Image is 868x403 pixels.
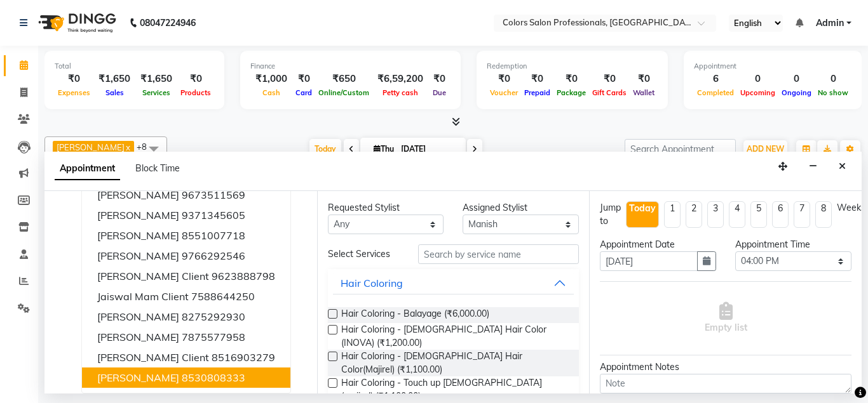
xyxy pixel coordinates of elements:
div: Appointment Date [600,238,716,251]
input: 2025-09-04 [397,140,461,159]
span: Hair Coloring - Balayage (₹6,000.00) [341,307,489,323]
span: Voucher [487,88,521,97]
ngb-highlight: 9623888798 [212,270,275,282]
li: 8 [815,201,832,228]
div: ₹650 [315,72,372,86]
div: ₹0 [292,72,315,86]
span: Hair Coloring - Touch up [DEMOGRAPHIC_DATA] (majirel) (₹1,100.00) [341,376,569,403]
span: Today [309,139,341,159]
span: Admin [816,17,844,30]
span: [PERSON_NAME] [97,249,179,262]
li: 2 [686,201,702,228]
span: Thu [370,144,397,154]
div: Requested Stylist [328,201,444,215]
div: ₹0 [589,72,630,86]
span: Gift Cards [589,88,630,97]
span: Due [430,88,449,97]
li: 3 [707,201,724,228]
div: Redemption [487,61,658,72]
span: Hair Coloring - [DEMOGRAPHIC_DATA] Hair Color(Majirel) (₹1,100.00) [341,350,569,376]
div: Today [629,202,656,215]
span: ADD NEW [747,144,784,154]
span: [PERSON_NAME] [97,229,179,242]
ngb-highlight: 7875577958 [182,331,245,343]
span: [PERSON_NAME] Client [97,351,209,364]
div: ₹1,650 [135,72,177,86]
li: 1 [664,201,681,228]
div: Select Services [318,248,409,261]
li: 6 [772,201,789,228]
span: [PERSON_NAME] [97,209,179,221]
div: Total [55,61,214,72]
span: Appointment [55,157,120,180]
ngb-highlight: 8516903279 [212,351,275,364]
ngb-highlight: 9371345605 [182,209,245,221]
span: Services [139,88,173,97]
span: [PERSON_NAME] [97,331,179,343]
li: 5 [750,201,767,228]
div: ₹6,59,200 [372,72,428,86]
button: Hair Coloring [333,272,574,294]
div: Appointment [694,61,851,72]
span: [PERSON_NAME] [97,310,179,323]
div: ₹0 [55,72,93,86]
ngb-highlight: 8530808333 [182,371,245,384]
button: ADD NEW [743,140,787,158]
button: Close [833,157,851,176]
span: [PERSON_NAME] [57,142,125,152]
span: Card [292,88,315,97]
input: Search Appointment [625,139,736,159]
div: ₹0 [553,72,589,86]
ngb-highlight: 9766292546 [182,249,245,262]
span: Prepaid [521,88,553,97]
span: Sales [102,88,127,97]
div: Hair Coloring [341,275,403,291]
a: x [125,142,130,152]
span: Ongoing [778,88,815,97]
div: 6 [694,72,737,86]
b: 08047224946 [140,5,196,41]
span: Block Time [135,162,180,174]
span: No show [815,88,851,97]
img: logo [32,5,119,41]
div: ₹0 [487,72,521,86]
ngb-highlight: 8275292930 [182,310,245,323]
div: 0 [778,72,815,86]
div: ₹0 [177,72,214,86]
div: Assigned Stylist [463,201,579,215]
span: Hair Coloring - [DEMOGRAPHIC_DATA] Hair Color (INOVA) (₹1,200.00) [341,323,569,350]
span: [PERSON_NAME] [97,188,179,201]
span: Petty cash [379,88,421,97]
span: [PERSON_NAME] [97,371,179,384]
div: ₹0 [630,72,658,86]
div: Weeks [837,201,865,215]
span: +8 [137,142,156,152]
div: 0 [737,72,778,86]
span: Products [177,88,214,97]
input: yyyy-mm-dd [600,251,698,271]
input: Search by service name [418,244,580,264]
ngb-highlight: 7588644250 [191,290,255,303]
div: 0 [815,72,851,86]
div: ₹1,650 [93,72,135,86]
div: ₹0 [521,72,553,86]
span: Upcoming [737,88,778,97]
ngb-highlight: 8551007718 [182,229,245,242]
span: Empty list [705,302,747,334]
span: Completed [694,88,737,97]
span: Wallet [630,88,658,97]
span: Expenses [55,88,93,97]
span: Jaiswal Mam Client [97,290,189,303]
div: Appointment Time [735,238,851,251]
div: Jump to [600,201,621,228]
span: Package [553,88,589,97]
span: [PERSON_NAME] Client [97,270,209,282]
span: Online/Custom [315,88,372,97]
li: 4 [729,201,745,228]
span: Cash [259,88,283,97]
div: ₹0 [428,72,451,86]
ngb-highlight: 9673511569 [182,188,245,201]
li: 7 [794,201,810,228]
div: ₹1,000 [250,72,292,86]
div: Finance [250,61,451,72]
